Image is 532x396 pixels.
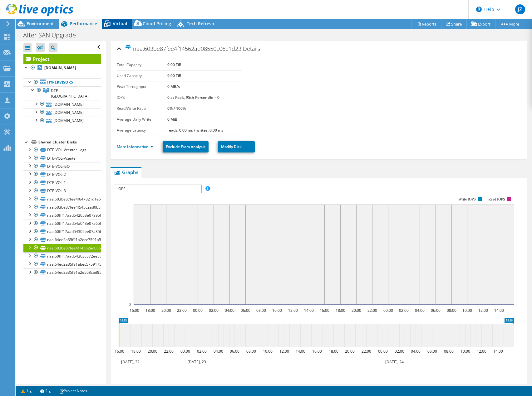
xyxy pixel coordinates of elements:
text: 00:00 [193,308,203,313]
a: [DOMAIN_NAME] [23,117,101,125]
a: naa.603be87fee4f647821d1e550c06e9d62 [23,195,101,203]
a: 1 [17,387,36,395]
b: [DOMAIN_NAME] [44,65,76,70]
label: Average Daily Write [117,116,167,123]
label: IOPS [117,94,167,101]
span: IOPS [114,185,201,193]
a: DTE-VOL-1 [23,179,101,187]
a: DTE-VOL-2 [23,170,101,178]
span: Details [243,45,260,52]
text: 06:00 [427,349,437,354]
b: 0 at Peak, 95th Percentile = 0 [167,95,219,100]
text: 12:00 [279,349,289,354]
span: Tech Refresh [187,21,214,27]
text: 02:00 [399,308,409,313]
text: 10:00 [272,308,282,313]
a: Reports [411,19,441,29]
text: 14:00 [493,349,503,354]
h1: After SAN Upgrade [20,32,86,39]
b: 9.00 TiB [167,73,181,78]
a: naa.60fff17aad542053e07a95646a73ad48 [23,211,101,219]
text: 18:00 [131,349,141,354]
text: Write IOPS [459,197,476,201]
b: 0 MiB [167,117,177,122]
text: 14:00 [494,308,504,313]
text: 04:00 [214,349,223,354]
text: 10:00 [263,349,273,354]
label: Average Latency [117,127,167,133]
a: naa.60fff17aad54302ee07a35646a73ed47 [23,228,101,236]
a: More Information [117,144,153,149]
text: 04:00 [411,349,421,354]
span: DTE-[GEOGRAPHIC_DATA] [51,88,89,99]
text: 16:00 [130,308,139,313]
span: Graphs [114,169,138,175]
text: 20:00 [352,308,361,313]
text: 22:00 [164,349,174,354]
text: 12:00 [288,308,298,313]
text: 06:00 [431,308,441,313]
a: More [495,19,524,29]
a: DTE-VOL-Vcenter [23,154,101,162]
text: 00:00 [180,349,190,354]
b: reads: 0.00 ms / writes: 0.00 ms [167,128,223,133]
text: 12:00 [477,349,486,354]
a: naa.64ed2a35f91a2ecc7591a58a19364ad0 [23,236,101,244]
span: Environment [27,21,54,27]
a: [DOMAIN_NAME] [23,64,101,72]
text: 20:00 [161,308,171,313]
text: 18:00 [145,308,155,313]
label: Used Capacity [117,73,167,79]
a: naa.64ed2a35f91abec57591758a1936ca58 [23,260,101,268]
text: 18:00 [336,308,345,313]
b: 0% / 100% [167,106,186,111]
text: Read IOPS [489,197,505,201]
text: 22:00 [367,308,377,313]
text: 20:00 [148,349,157,354]
text: 08:00 [447,308,456,313]
span: Cloud Pricing [143,21,171,27]
a: [DOMAIN_NAME] [23,108,101,116]
a: 2 [36,387,55,395]
text: 22:00 [362,349,371,354]
a: [DOMAIN_NAME] [23,100,101,108]
text: 00:00 [378,349,388,354]
a: naa.60fff17aad54303c872ee5b26e73bde0 [23,252,101,260]
a: DTE-VOL-Vcenter-Logs [23,146,101,154]
text: 0 [129,302,131,307]
text: 10:00 [461,349,470,354]
text: 14:00 [296,349,305,354]
text: 10:00 [462,308,472,313]
div: Shared Cluster Disks [38,138,101,146]
a: naa.64ed2a35f91a2e508cad85ee4836caf5 [23,268,101,277]
a: Export [466,19,495,29]
text: 06:00 [230,349,239,354]
a: Modify Disk [218,141,255,152]
b: 9.00 TiB [167,62,181,67]
text: 02:00 [395,349,404,354]
text: 08:00 [246,349,256,354]
span: Virtual [113,21,127,27]
text: 18:00 [329,349,338,354]
text: 06:00 [241,308,250,313]
span: Performance [70,21,97,27]
svg: \n [476,7,482,12]
a: Hypervisors [23,78,101,86]
a: DTE-VOL-3 [23,187,101,195]
text: 20:00 [345,349,355,354]
text: 16:00 [320,308,329,313]
text: 16:00 [312,349,322,354]
a: DTE-NYC [23,86,101,100]
text: 08:00 [444,349,454,354]
label: Total Capacity [117,62,167,68]
a: Exclude From Analysis [163,141,209,152]
a: Project [23,54,101,64]
text: 16:00 [115,349,124,354]
a: Share [441,19,467,29]
a: Project Notes [55,387,91,395]
a: naa.603be87fee4f14562ad08550c06e1d23 [23,244,101,252]
text: 02:00 [209,308,219,313]
label: Peak Throughput [117,84,167,90]
a: DTE-VOL-ISO [23,162,101,170]
b: 0 MB/s [167,84,180,89]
